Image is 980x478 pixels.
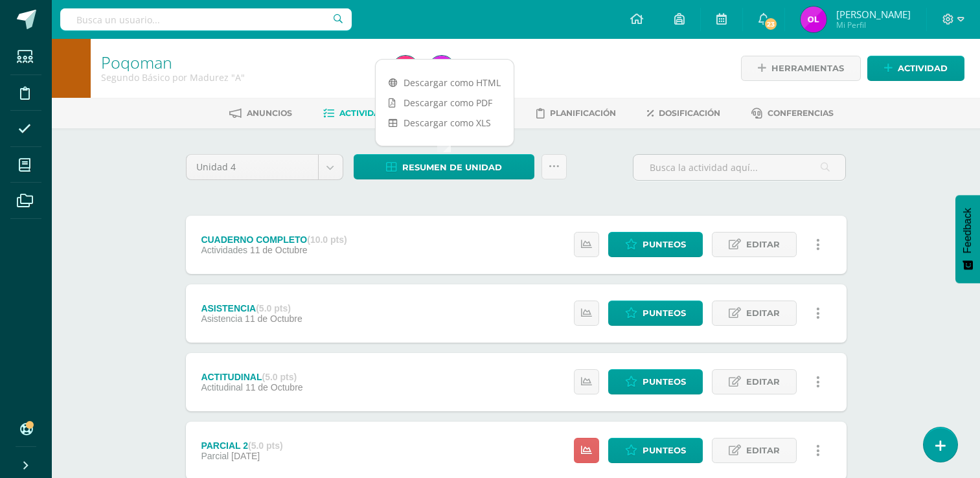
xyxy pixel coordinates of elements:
[608,301,703,326] a: Punteos
[201,303,302,313] div: ASISTENCIA
[536,103,616,124] a: Planificación
[101,71,377,84] div: Segundo Básico por Madurez 'A'
[307,234,347,245] strong: (10.0 pts)
[231,451,260,461] span: [DATE]
[836,19,911,30] span: Mi Perfil
[643,301,686,325] span: Punteos
[643,370,686,394] span: Punteos
[262,372,297,382] strong: (5.0 pts)
[746,370,780,394] span: Editar
[955,195,980,283] button: Feedback - Mostrar encuesta
[60,8,352,30] input: Busca un usuario...
[376,113,514,133] a: Descargar como XLS
[393,56,418,82] img: a689aa7ec0f4d9b33e1105774b66cae5.png
[323,103,396,124] a: Actividades
[746,233,780,256] span: Editar
[354,154,534,179] a: Resumen de unidad
[898,56,948,80] span: Actividad
[201,382,243,393] span: Actitudinal
[201,440,282,451] div: PARCIAL 2
[771,56,844,80] span: Herramientas
[229,103,292,124] a: Anuncios
[201,313,242,324] span: Asistencia
[746,301,780,325] span: Editar
[643,438,686,462] span: Punteos
[402,155,502,179] span: Resumen de unidad
[643,233,686,256] span: Punteos
[101,51,172,73] a: Poqoman
[764,17,778,31] span: 23
[659,108,720,118] span: Dosificación
[647,103,720,124] a: Dosificación
[201,451,229,461] span: Parcial
[550,108,616,118] span: Planificación
[245,313,302,324] span: 11 de Octubre
[250,245,308,255] span: 11 de Octubre
[768,108,834,118] span: Conferencias
[741,56,861,81] a: Herramientas
[201,234,347,245] div: CUADERNO COMPLETO
[801,6,826,32] img: 443cebf6bb9f7683c39c149316ce9694.png
[608,438,703,463] a: Punteos
[247,108,292,118] span: Anuncios
[187,155,343,179] a: Unidad 4
[339,108,396,118] span: Actividades
[746,438,780,462] span: Editar
[201,245,247,255] span: Actividades
[751,103,834,124] a: Conferencias
[608,369,703,394] a: Punteos
[201,372,302,382] div: ACTITUDINAL
[376,73,514,93] a: Descargar como HTML
[633,155,845,180] input: Busca la actividad aquí...
[248,440,283,451] strong: (5.0 pts)
[836,8,911,21] span: [PERSON_NAME]
[429,56,455,82] img: 443cebf6bb9f7683c39c149316ce9694.png
[101,53,377,71] h1: Poqoman
[196,155,308,179] span: Unidad 4
[256,303,291,313] strong: (5.0 pts)
[962,208,974,253] span: Feedback
[245,382,303,393] span: 11 de Octubre
[867,56,964,81] a: Actividad
[376,93,514,113] a: Descargar como PDF
[608,232,703,257] a: Punteos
